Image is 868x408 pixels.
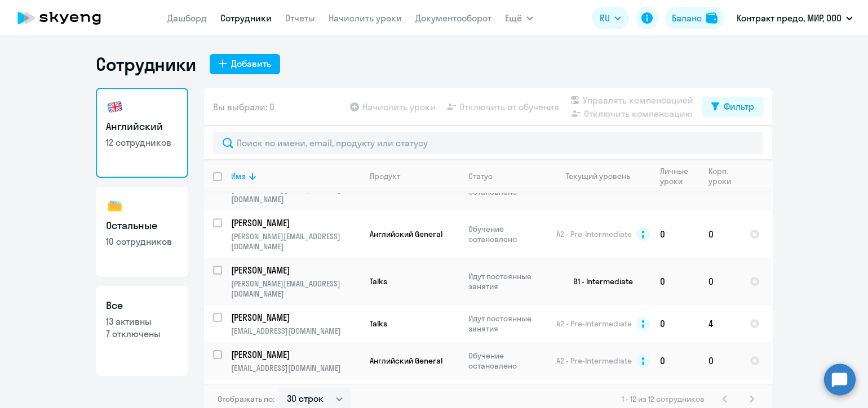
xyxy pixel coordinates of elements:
[468,271,546,292] p: Идут постоянные занятия
[106,136,178,149] p: 12 сотрудников
[370,319,387,329] span: Talks
[96,187,188,277] a: Остальные10 сотрудников
[665,7,724,29] button: Балансbalance
[699,258,741,305] td: 0
[218,394,274,404] span: Отображать по:
[231,311,358,324] p: [PERSON_NAME]
[106,298,178,313] h3: Все
[370,229,442,239] span: Английский General
[708,166,740,186] div: Корп. уроки
[210,54,280,74] button: Добавить
[468,313,546,334] p: Идут постоянные занятия
[672,11,702,25] div: Баланс
[231,363,360,373] p: [EMAIL_ADDRESS][DOMAIN_NAME]
[106,235,178,248] p: 10 сотрудников
[737,11,842,25] p: Контракт предо, МИР, ООО
[505,7,533,29] button: Ещё
[370,356,442,366] span: Английский General
[231,311,360,324] a: [PERSON_NAME]
[231,279,360,299] p: [PERSON_NAME][EMAIL_ADDRESS][DOMAIN_NAME]
[231,217,360,229] a: [PERSON_NAME]
[651,305,699,342] td: 0
[231,57,271,70] div: Добавить
[167,12,207,24] a: Дашборд
[724,100,754,113] div: Фильтр
[622,394,705,404] span: 1 - 12 из 12 сотрудников
[213,100,274,114] span: Вы выбрали: 0
[731,5,858,32] button: Контракт предо, МИР, ООО
[285,12,315,24] a: Отчеты
[651,258,699,305] td: 0
[505,11,522,25] span: Ещё
[600,11,610,25] span: RU
[231,184,360,204] p: [DOMAIN_NAME][EMAIL_ADDRESS][DOMAIN_NAME]
[468,171,493,181] div: Статус
[706,12,718,24] img: balance
[231,264,360,276] a: [PERSON_NAME]
[702,97,763,117] button: Фильтр
[468,224,546,244] p: Обучение остановлено
[106,328,178,340] p: 7 отключены
[231,348,358,361] p: [PERSON_NAME]
[699,305,741,342] td: 4
[415,12,491,24] a: Документооборот
[231,231,360,252] p: [PERSON_NAME][EMAIL_ADDRESS][DOMAIN_NAME]
[231,171,360,181] div: Имя
[556,229,632,239] span: A2 - Pre-Intermediate
[96,53,196,75] h1: Сотрудники
[231,217,358,229] p: [PERSON_NAME]
[106,218,178,233] h3: Остальные
[231,348,360,361] a: [PERSON_NAME]
[231,171,246,181] div: Имя
[468,351,546,371] p: Обучение остановлено
[699,342,741,379] td: 0
[96,286,188,376] a: Все13 активны7 отключены
[699,210,741,258] td: 0
[651,342,699,379] td: 0
[546,258,651,305] td: B1 - Intermediate
[651,210,699,258] td: 0
[660,166,699,186] div: Личные уроки
[329,12,402,24] a: Начислить уроки
[370,171,400,181] div: Продукт
[566,171,630,181] div: Текущий уровень
[231,264,358,276] p: [PERSON_NAME]
[592,7,629,29] button: RU
[213,132,763,154] input: Поиск по имени, email, продукту или статусу
[231,326,360,336] p: [EMAIL_ADDRESS][DOMAIN_NAME]
[106,315,178,328] p: 13 активны
[220,12,272,24] a: Сотрудники
[555,171,650,181] div: Текущий уровень
[106,197,124,215] img: others
[106,98,124,116] img: english
[370,276,387,286] span: Talks
[106,119,178,134] h3: Английский
[556,356,632,366] span: A2 - Pre-Intermediate
[96,88,188,178] a: Английский12 сотрудников
[556,319,632,329] span: A2 - Pre-Intermediate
